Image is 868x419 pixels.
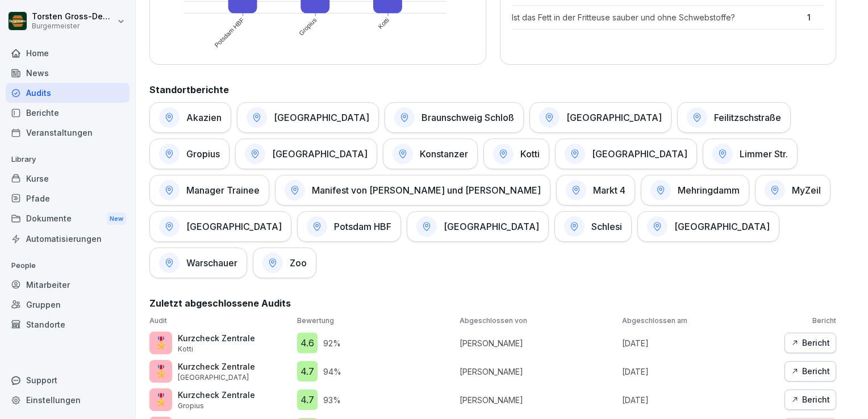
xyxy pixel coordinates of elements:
[6,257,130,275] p: People
[149,316,291,326] p: Audit
[678,185,740,196] h1: Mehringdamm
[791,365,830,378] div: Bericht
[323,366,341,378] p: 94 %
[792,185,821,196] h1: MyZeil
[740,148,788,160] h1: Limmer Str.
[297,316,454,326] p: Bewertung
[154,334,168,351] p: 🎖️
[149,248,247,278] a: Warschauer
[622,366,779,378] p: [DATE]
[6,103,130,123] div: Berichte
[377,16,391,30] text: Kotti
[703,139,798,169] a: Limmer Str.
[483,139,549,169] a: Kotti
[6,123,130,143] a: Veranstaltungen
[444,221,539,232] h1: [GEOGRAPHIC_DATA]
[186,112,222,123] h1: Akazien
[32,12,115,22] p: Torsten Gross-Demtröder
[297,361,318,382] div: 4.7
[178,344,255,354] p: Kotti
[274,112,369,123] h1: [GEOGRAPHIC_DATA]
[272,148,368,160] h1: [GEOGRAPHIC_DATA]
[784,361,836,382] a: Bericht
[460,394,616,406] p: [PERSON_NAME]
[755,175,831,206] a: MyZeil
[566,112,662,123] h1: [GEOGRAPHIC_DATA]
[422,112,514,123] h1: Braunschweig Schloß
[297,333,318,353] div: 4.6
[637,211,779,242] a: [GEOGRAPHIC_DATA]
[186,221,282,232] h1: [GEOGRAPHIC_DATA]
[334,221,391,232] h1: Potsdam HBF
[641,175,749,206] a: Mehringdamm
[407,211,549,242] a: [GEOGRAPHIC_DATA]
[6,188,130,208] a: Pfade
[107,212,126,225] div: New
[6,83,130,103] a: Audits
[297,211,401,242] a: Potsdam HBF
[677,102,791,133] a: Feilitzschstraße
[420,148,468,160] h1: Konstanzer
[784,333,836,353] button: Bericht
[460,316,616,326] p: Abgeschlossen von
[6,295,130,315] a: Gruppen
[186,257,237,269] h1: Warschauer
[154,363,168,380] p: 🎖️
[6,169,130,188] a: Kurse
[323,394,341,406] p: 93 %
[622,337,779,349] p: [DATE]
[6,229,130,249] a: Automatisierungen
[149,102,231,133] a: Akazien
[178,332,255,344] p: Kurzcheck Zentrale
[520,148,540,160] h1: Kotti
[784,389,836,410] button: Bericht
[149,175,269,206] a: Manager Trainee
[178,389,255,401] p: Kurzcheck Zentrale
[383,139,478,169] a: Konstanzer
[149,83,836,97] h2: Standortberichte
[591,221,622,232] h1: Schlesi
[178,372,255,383] p: [GEOGRAPHIC_DATA]
[154,391,168,408] p: 🎖️
[622,394,779,406] p: [DATE]
[213,16,245,49] text: Potsdam HBF
[555,139,697,169] a: [GEOGRAPHIC_DATA]
[6,370,130,390] div: Support
[6,208,130,229] div: Dokumente
[178,361,255,372] p: Kurzcheck Zentrale
[253,248,316,278] a: Zoo
[235,139,377,169] a: [GEOGRAPHIC_DATA]
[807,11,824,23] p: 1
[529,102,671,133] a: [GEOGRAPHIC_DATA]
[556,175,635,206] a: Markt 4
[298,16,319,37] text: Gropius
[385,102,524,133] a: Braunschweig Schloß
[32,22,115,30] p: Burgermeister
[149,211,291,242] a: [GEOGRAPHIC_DATA]
[323,337,341,349] p: 92 %
[6,63,130,83] div: News
[512,11,802,23] p: Ist das Fett in der Fritteuse sauber und ohne Schwebstoffe?
[460,337,616,349] p: [PERSON_NAME]
[237,102,379,133] a: [GEOGRAPHIC_DATA]
[784,316,836,326] p: Bericht
[674,221,770,232] h1: [GEOGRAPHIC_DATA]
[622,316,779,326] p: Abgeschlossen am
[149,296,836,310] h2: Zuletzt abgeschlossene Audits
[6,208,130,229] a: DokumenteNew
[6,275,130,295] div: Mitarbeiter
[6,43,130,63] a: Home
[312,185,541,196] h1: Manifest von [PERSON_NAME] und [PERSON_NAME]
[593,185,625,196] h1: Markt 4
[6,315,130,334] a: Standorte
[6,390,130,410] a: Einstellungen
[554,211,632,242] a: Schlesi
